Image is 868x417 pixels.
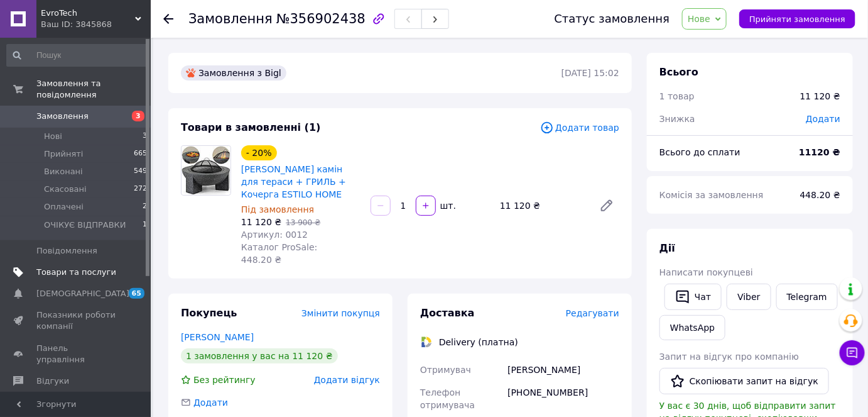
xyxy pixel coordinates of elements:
[181,65,286,81] div: Замовлення з Bigl
[659,66,698,78] span: Всього
[188,11,273,26] span: Замовлення
[561,68,619,78] time: [DATE] 15:02
[800,190,840,200] span: 448.20 ₴
[659,190,764,200] span: Комісія за замовлення
[134,166,147,177] span: 549
[41,19,151,30] div: Ваш ID: 3845868
[776,284,838,310] a: Telegram
[36,309,116,332] span: Показники роботи компанії
[555,13,670,25] div: Статус замовлення
[806,114,840,124] span: Додати
[129,288,144,299] span: 65
[659,267,753,277] span: Написати покупцеві
[181,348,338,364] div: 1 замовлення у вас на 11 120 ₴
[182,146,231,195] img: Садовий камін для тераси + ГРИЛЬ + Кочерга ESTILO HOME
[36,288,129,299] span: [DEMOGRAPHIC_DATA]
[36,267,116,278] span: Товари та послуги
[36,375,69,387] span: Відгуки
[181,307,237,319] span: Покупець
[36,78,151,101] span: Замовлення та повідомлення
[163,13,173,25] div: Повернутися назад
[420,307,475,319] span: Доставка
[286,218,320,227] span: 13 900 ₴
[276,11,366,26] span: №356902438
[659,147,741,157] span: Всього до сплати
[193,375,256,385] span: Без рейтингу
[495,197,589,214] div: 11 120 ₴
[44,166,83,177] span: Виконані
[840,340,865,365] button: Чат з покупцем
[41,8,135,19] span: EvroTech
[314,375,380,385] span: Додати відгук
[749,14,845,24] span: Прийняти замовлення
[659,352,799,362] span: Запит на відгук про компанію
[241,230,308,240] span: Артикул: 0012
[420,365,471,375] span: Отримувач
[44,220,126,231] span: ОЧІКУЄ ВІДПРАВКИ
[566,308,619,318] span: Редагувати
[659,91,695,101] span: 1 товар
[132,111,144,121] span: 3
[241,242,317,265] span: Каталог ProSale: 448.20 ₴
[241,145,277,160] div: - 20%
[241,204,314,214] span: Під замовлення
[505,359,622,381] div: [PERSON_NAME]
[143,220,147,231] span: 1
[739,9,855,28] button: Прийняти замовлення
[505,381,622,416] div: [PHONE_NUMBER]
[301,308,380,318] span: Змінити покупця
[241,164,346,199] a: [PERSON_NAME] камін для тераси + ГРИЛЬ + Кочерга ESTILO HOME
[134,148,147,160] span: 665
[659,242,675,254] span: Дії
[437,199,457,212] div: шт.
[665,284,722,310] button: Чат
[659,315,725,340] a: WhatsApp
[688,14,710,24] span: Нове
[193,398,228,408] span: Додати
[181,332,254,342] a: [PERSON_NAME]
[36,245,97,257] span: Повідомлення
[143,201,147,213] span: 2
[436,336,521,348] div: Delivery (платна)
[799,147,840,157] b: 11120 ₴
[6,44,148,67] input: Пошук
[241,217,281,227] span: 11 120 ₴
[36,111,89,122] span: Замовлення
[659,114,695,124] span: Знижка
[143,131,147,142] span: 3
[44,148,83,160] span: Прийняті
[540,121,619,135] span: Додати товар
[181,121,321,133] span: Товари в замовленні (1)
[36,343,116,365] span: Панель управління
[134,184,147,195] span: 272
[800,90,840,103] div: 11 120 ₴
[44,131,62,142] span: Нові
[659,368,829,394] button: Скопіювати запит на відгук
[420,387,475,410] span: Телефон отримувача
[44,184,87,195] span: Скасовані
[594,193,619,218] a: Редагувати
[44,201,84,213] span: Оплачені
[727,284,771,310] a: Viber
